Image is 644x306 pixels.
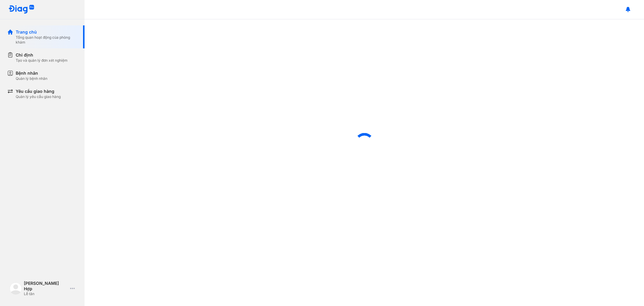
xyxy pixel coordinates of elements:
[16,70,47,76] div: Bệnh nhân
[16,76,47,81] div: Quản lý bệnh nhân
[10,282,22,295] img: logo
[8,5,34,14] img: logo
[16,52,68,58] div: Chỉ định
[24,291,68,296] div: Lễ tân
[16,35,77,45] div: Tổng quan hoạt động của phòng khám
[16,58,68,63] div: Tạo và quản lý đơn xét nghiệm
[24,281,68,291] div: [PERSON_NAME] Hợp
[16,94,61,99] div: Quản lý yêu cầu giao hàng
[16,88,61,94] div: Yêu cầu giao hàng
[16,29,77,35] div: Trang chủ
